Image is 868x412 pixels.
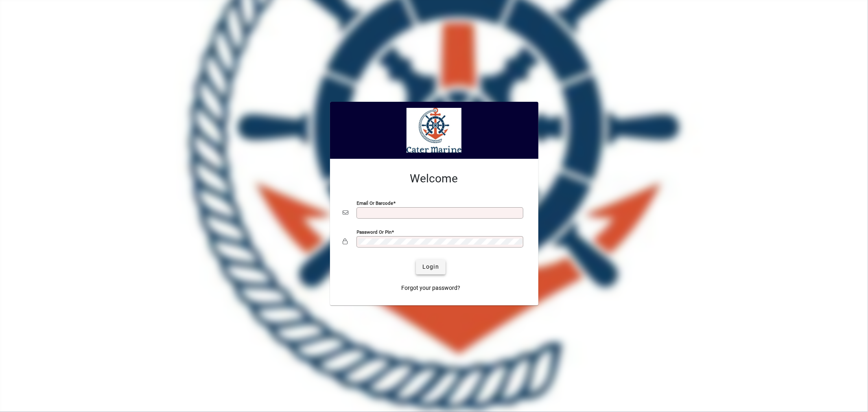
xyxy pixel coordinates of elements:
[343,172,525,186] h2: Welcome
[416,260,446,274] button: Login
[357,200,394,206] mat-label: Email or Barcode
[398,281,464,296] a: Forgot your password?
[357,229,392,234] mat-label: Password or Pin
[401,284,460,292] span: Forgot your password?
[422,263,439,271] span: Login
